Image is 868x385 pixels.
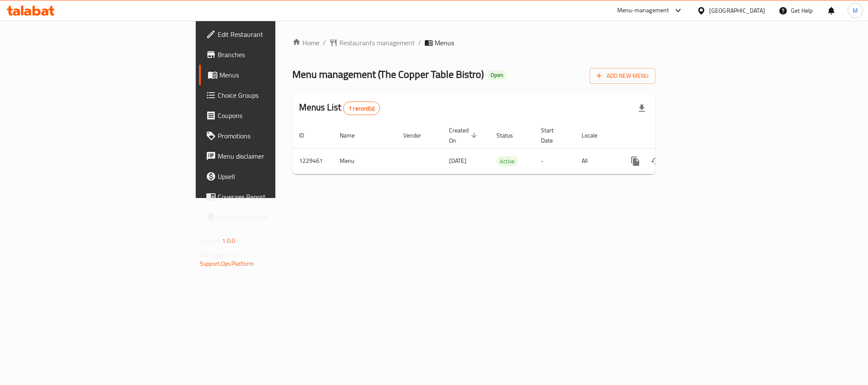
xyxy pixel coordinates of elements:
[199,126,341,146] a: Promotions
[418,38,421,48] li: /
[646,151,666,171] button: Change Status
[218,151,334,161] span: Menu disclaimer
[218,29,334,39] span: Edit Restaurant
[199,105,341,126] a: Coupons
[219,70,334,80] span: Menus
[292,65,484,84] span: Menu management ( The Copper Table Bistro )
[218,171,334,181] span: Upsell
[343,102,380,115] div: Total records count
[218,192,334,202] span: Coverage Report
[625,151,646,171] button: more
[449,125,480,146] span: Created On
[582,130,608,140] span: Locale
[534,148,575,174] td: -
[299,101,380,115] h2: Menus List
[487,70,507,80] div: Open
[339,38,415,48] span: Restaurants management
[617,5,669,16] div: Menu-management
[200,258,254,269] a: Support.OpsPlatform
[218,131,334,141] span: Promotions
[487,71,507,79] span: Open
[596,71,649,81] span: Add New Menu
[541,125,565,146] span: Start Date
[709,6,765,15] div: [GEOGRAPHIC_DATA]
[632,98,652,118] div: Export file
[292,123,713,174] table: enhanced table
[575,148,618,174] td: All
[333,148,397,174] td: Menu
[199,207,341,227] a: Grocery Checklist
[299,130,315,140] span: ID
[199,85,341,105] a: Choice Groups
[435,38,454,48] span: Menus
[618,123,713,148] th: Actions
[199,24,341,44] a: Edit Restaurant
[199,166,341,187] a: Upsell
[218,110,334,121] span: Coupons
[590,68,655,84] button: Add New Menu
[199,44,341,65] a: Branches
[340,130,366,140] span: Name
[200,250,239,261] span: Get support on:
[218,49,334,60] span: Branches
[449,155,466,166] span: [DATE]
[496,156,518,166] div: Active
[218,90,334,100] span: Choice Groups
[199,146,341,166] a: Menu disclaimer
[199,187,341,207] a: Coverage Report
[292,38,655,48] nav: breadcrumb
[496,157,518,166] span: Active
[496,130,524,140] span: Status
[200,235,221,246] span: Version:
[222,235,235,246] span: 1.0.0
[344,104,380,113] span: 1 record(s)
[329,38,415,48] a: Restaurants management
[403,130,432,140] span: Vendor
[853,6,858,15] span: M
[218,212,334,222] span: Grocery Checklist
[199,65,341,85] a: Menus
